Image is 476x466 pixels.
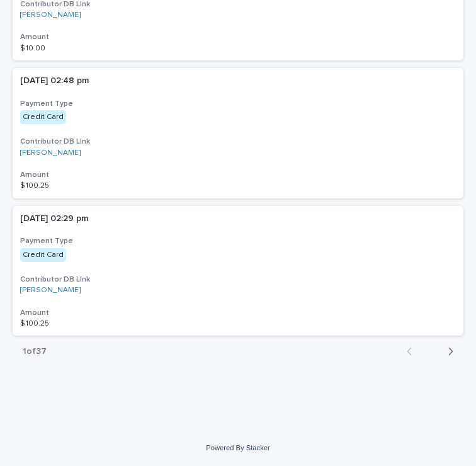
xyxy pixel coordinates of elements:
h3: Payment Type [20,99,456,109]
h3: Amount [20,32,456,42]
p: 1 of 37 [13,336,57,367]
button: Back [397,346,430,357]
div: Credit Card [20,248,66,262]
p: $ 10.00 [20,42,48,53]
h3: Amount [20,170,456,180]
h3: Contributor DB LInk [20,137,456,147]
a: [PERSON_NAME] [20,286,81,295]
a: [PERSON_NAME] [20,149,81,157]
a: [DATE] 02:48 pmPayment TypeCredit CardContributor DB LInk[PERSON_NAME] Amount$ 100.25$ 100.25 [13,68,463,198]
a: [PERSON_NAME] [20,11,81,20]
h3: Contributor DB LInk [20,275,456,285]
p: [DATE] 02:48 pm [20,76,241,86]
p: [DATE] 02:29 pm [20,213,241,224]
p: $ 100.25 [20,179,52,190]
h3: Payment Type [20,236,456,246]
a: Powered By Stacker [206,444,269,452]
div: Credit Card [20,110,66,124]
p: $ 100.25 [20,317,52,328]
a: [DATE] 02:29 pmPayment TypeCredit CardContributor DB LInk[PERSON_NAME] Amount$ 100.25$ 100.25 [13,206,463,336]
button: Next [430,346,463,357]
h3: Amount [20,308,456,318]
